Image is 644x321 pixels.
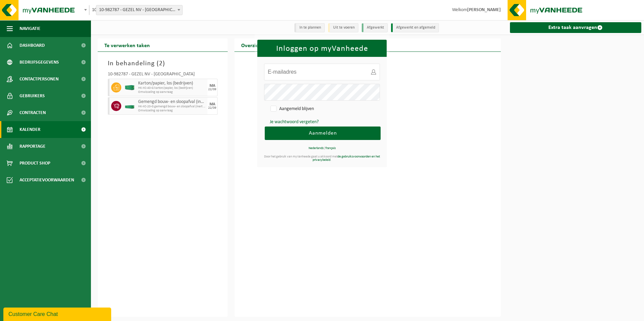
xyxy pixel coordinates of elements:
span: Acceptatievoorwaarden [20,172,74,188]
span: Gemengd bouw- en sloopafval (inert en niet inert) [138,99,206,105]
a: Extra taak aanvragen [510,22,642,33]
span: Gebruikers [20,87,45,104]
div: MA [210,102,215,106]
span: Navigatie [20,20,40,37]
div: 22/09 [208,88,216,91]
span: 10-982787 - GEZEL NV - BUGGENHOUT [89,5,90,15]
span: HK-XC-40-G karton/papier, los (bedrijven) [138,86,206,90]
strong: [PERSON_NAME] [467,7,501,12]
span: 2 [159,60,163,67]
span: Karton/papier, los (bedrijven) [138,81,206,86]
img: HK-XC-20-GN-00 [125,104,135,109]
span: Contracten [20,104,46,121]
span: Rapportage [20,138,45,155]
a: Nederlands [309,146,324,150]
h2: Overzicht [234,38,270,51]
a: de gebruiksvoorwaarden en het privacybeleid [313,155,380,162]
span: Aanmelden [309,131,337,136]
img: HK-XC-40-GN-00 [125,85,135,90]
h1: Inloggen op myVanheede [257,40,387,57]
a: Je wachtwoord vergeten? [270,119,319,124]
span: 10-982787 - GEZEL NV - BUGGENHOUT [96,5,183,15]
button: Aanmelden [265,127,381,140]
div: MA [210,84,215,88]
li: Afgewerkt en afgemeld [391,23,439,32]
span: Omwisseling op aanvraag [138,109,206,113]
li: Uit te voeren [328,23,358,32]
div: 22/09 [208,106,216,110]
label: Aangemeld blijven [269,104,319,114]
div: 10-982787 - GEZEL NV - [GEOGRAPHIC_DATA] [108,72,218,79]
span: HK-XC-20-G gemengd bouw- en sloopafval (inert en niet inert) [138,105,206,109]
span: 10-982787 - GEZEL NV - BUGGENHOUT [89,5,99,15]
div: Door het gebruik van myVanheede gaat u akkoord met . [257,155,387,162]
div: | [257,147,387,150]
span: Contactpersonen [20,71,59,87]
span: Kalender [20,121,40,138]
span: 10-982787 - GEZEL NV - BUGGENHOUT [96,5,182,15]
a: français [325,146,336,150]
span: Dashboard [20,37,45,54]
span: Omwisseling op aanvraag [138,90,206,94]
span: Product Shop [20,155,50,172]
h2: Te verwerken taken [98,38,157,51]
input: E-mailadres [264,64,380,80]
li: In te plannen [294,23,325,32]
iframe: chat widget [3,306,112,321]
span: Bedrijfsgegevens [20,54,59,71]
li: Afgewerkt [362,23,388,32]
h3: In behandeling ( ) [108,59,218,69]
